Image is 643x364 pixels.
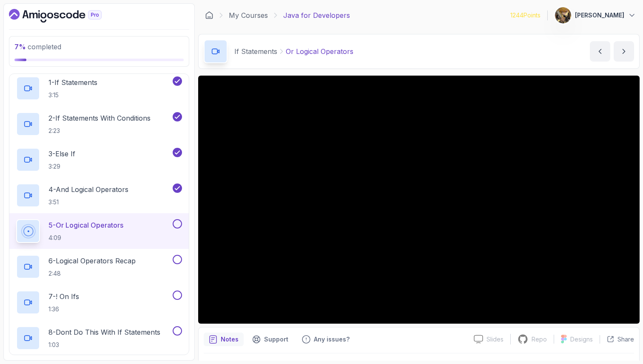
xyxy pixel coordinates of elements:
[48,198,128,206] p: 3:51
[16,326,182,350] button: 8-Dont Do This With If Statements1:03
[555,7,571,23] img: user profile image
[286,46,353,56] p: Or Logical Operators
[283,10,350,20] p: Java for Developers
[48,127,151,135] p: 2:23
[48,234,123,242] p: 4:09
[48,162,75,171] p: 3:29
[221,335,239,344] p: Notes
[14,42,61,51] span: completed
[14,42,26,51] span: 7 %
[229,10,268,20] a: My Courses
[16,76,182,100] button: 1-If Statements3:15
[510,11,541,20] p: 1244 Points
[297,333,355,346] button: Feedback button
[48,220,123,230] p: 5 - Or Logical Operators
[575,11,624,20] p: [PERSON_NAME]
[16,183,182,207] button: 4-And Logical Operators3:51
[614,41,634,62] button: next content
[48,305,79,313] p: 1:36
[264,335,288,344] p: Support
[590,41,610,62] button: previous content
[48,256,136,266] p: 6 - Logical Operators Recap
[16,255,182,279] button: 6-Logical Operators Recap2:48
[487,335,504,344] p: Slides
[48,341,160,349] p: 1:03
[48,291,79,302] p: 7 - ! On Ifs
[16,148,182,172] button: 3-Else If3:29
[205,11,213,20] a: Dashboard
[16,219,182,243] button: 5-Or Logical Operators4:09
[48,77,97,87] p: 1 - If Statements
[48,91,97,99] p: 3:15
[48,149,75,159] p: 3 - Else If
[314,335,350,344] p: Any issues?
[16,112,182,136] button: 2-If Statements With Conditions2:23
[48,113,151,123] p: 2 - If Statements With Conditions
[198,76,640,324] iframe: 5 - OR Logical Operators
[570,335,593,344] p: Designs
[48,269,136,278] p: 2:48
[617,335,634,344] p: Share
[9,9,121,23] a: Dashboard
[204,333,244,346] button: notes button
[48,327,160,337] p: 8 - Dont Do This With If Statements
[555,7,636,24] button: user profile image[PERSON_NAME]
[600,335,634,344] button: Share
[16,291,182,314] button: 7-! On Ifs1:36
[234,46,277,56] p: If Statements
[247,333,293,346] button: Support button
[48,184,128,195] p: 4 - And Logical Operators
[532,335,547,344] p: Repo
